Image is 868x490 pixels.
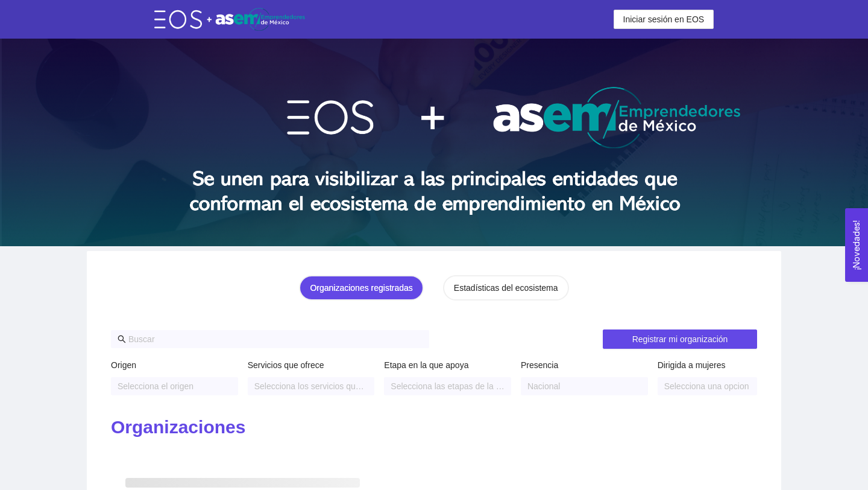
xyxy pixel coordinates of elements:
[111,415,757,440] h2: Organizaciones
[623,13,705,26] span: Iniciar sesión en EOS
[658,358,726,372] label: Dirigida a mujeres
[632,332,728,346] span: Registrar mi organización
[154,8,305,30] img: eos-asem-logo.38b026ae.png
[111,358,136,372] label: Origen
[310,281,412,294] div: Organizaciones registradas
[603,329,757,349] button: Registrar mi organización
[614,10,714,29] button: Iniciar sesión en EOS
[118,335,126,343] span: search
[248,358,324,372] label: Servicios que ofrece
[454,281,558,294] div: Estadísticas del ecosistema
[384,358,468,372] label: Etapa en la que apoya
[128,332,423,346] input: Buscar
[521,358,558,372] label: Presencia
[845,208,868,282] button: Open Feedback Widget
